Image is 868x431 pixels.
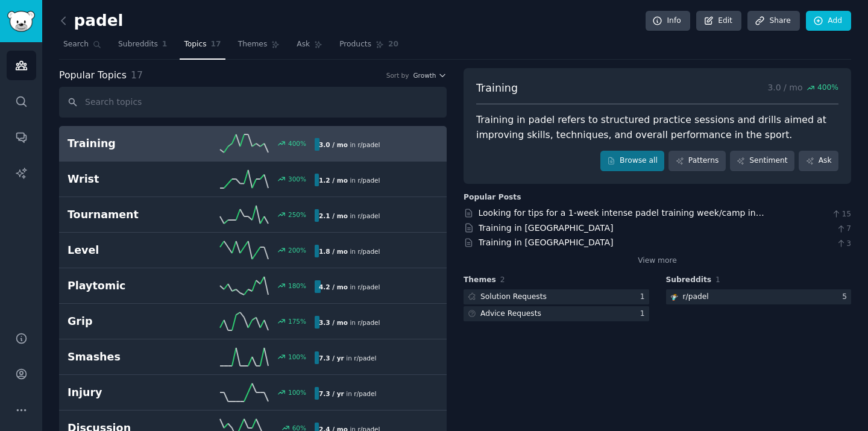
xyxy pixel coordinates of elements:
[357,141,380,148] span: r/ padel
[354,354,376,362] span: r/ padel
[288,353,306,361] div: 100 %
[319,248,348,255] b: 1.8 / mo
[319,354,344,362] b: 7.3 / yr
[319,283,348,291] b: 4.2 / mo
[238,39,268,50] span: Themes
[59,11,124,31] h2: padel
[646,11,690,31] a: Info
[68,314,191,329] h2: Grip
[319,141,348,148] b: 3.0 / mo
[480,292,547,303] div: Solution Requests
[476,81,518,96] span: Training
[59,304,447,339] a: Grip175%3.3 / moin r/padel
[357,212,380,219] span: r/ padel
[836,239,851,250] span: 3
[315,209,385,222] div: in
[319,319,348,326] b: 3.3 / mo
[292,35,327,60] a: Ask
[68,385,191,400] h2: Injury
[59,233,447,268] a: Level200%1.8 / moin r/padel
[831,209,851,220] span: 15
[319,390,344,397] b: 7.3 / yr
[131,69,143,81] span: 17
[68,207,191,222] h2: Tournament
[767,81,838,96] p: 3.0 / mo
[59,35,105,60] a: Search
[68,243,191,258] h2: Level
[59,197,447,233] a: Tournament250%2.1 / moin r/padel
[315,387,380,400] div: in
[480,309,541,319] div: Advice Requests
[59,68,127,83] span: Popular Topics
[357,283,380,291] span: r/ padel
[464,275,496,286] span: Themes
[315,280,385,293] div: in
[357,319,380,326] span: r/ padel
[68,350,191,365] h2: Smashes
[747,11,799,31] a: Share
[234,35,285,60] a: Themes
[715,275,720,284] span: 1
[670,292,679,301] img: padel
[68,278,191,294] h2: Playtomic
[211,39,221,50] span: 17
[413,71,436,80] span: Growth
[799,151,838,171] a: Ask
[288,388,306,397] div: 100 %
[315,174,385,186] div: in
[288,175,306,183] div: 300 %
[288,282,306,290] div: 180 %
[640,292,649,303] div: 1
[59,162,447,197] a: Wrist300%1.2 / moin r/padel
[315,351,380,364] div: in
[59,126,447,162] a: Training400%3.0 / moin r/padel
[600,151,665,171] a: Browse all
[386,71,409,80] div: Sort by
[288,246,306,254] div: 200 %
[59,87,447,118] input: Search topics
[638,256,677,266] a: View more
[388,39,398,50] span: 20
[339,39,371,50] span: Products
[479,208,764,230] a: Looking for tips for a 1-week intense padel training week/camp in [GEOGRAPHIC_DATA]
[319,212,348,219] b: 2.1 / mo
[319,177,348,184] b: 1.2 / mo
[500,275,505,284] span: 2
[842,292,851,303] div: 5
[730,151,794,171] a: Sentiment
[683,292,709,303] div: r/ padel
[114,35,171,60] a: Subreddits1
[413,71,447,80] button: Growth
[836,224,851,234] span: 7
[68,136,191,151] h2: Training
[288,139,306,148] div: 400 %
[817,83,838,93] span: 400 %
[357,248,380,255] span: r/ padel
[288,210,306,219] div: 250 %
[59,375,447,411] a: Injury100%7.3 / yrin r/padel
[640,309,649,319] div: 1
[59,339,447,375] a: Smashes100%7.3 / yrin r/padel
[354,390,376,397] span: r/ padel
[184,39,206,50] span: Topics
[335,35,403,60] a: Products20
[297,39,310,50] span: Ask
[63,39,89,50] span: Search
[7,11,35,32] img: GummySearch logo
[668,151,725,171] a: Patterns
[357,177,380,184] span: r/ padel
[68,172,191,187] h2: Wrist
[118,39,158,50] span: Subreddits
[464,306,649,321] a: Advice Requests1
[162,39,168,50] span: 1
[464,289,649,304] a: Solution Requests1
[180,35,225,60] a: Topics17
[479,223,614,233] a: Training in [GEOGRAPHIC_DATA]
[479,238,614,247] a: Training in [GEOGRAPHIC_DATA]
[806,11,851,31] a: Add
[315,316,385,329] div: in
[464,192,521,203] div: Popular Posts
[288,317,306,326] div: 175 %
[315,138,385,151] div: in
[315,245,385,257] div: in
